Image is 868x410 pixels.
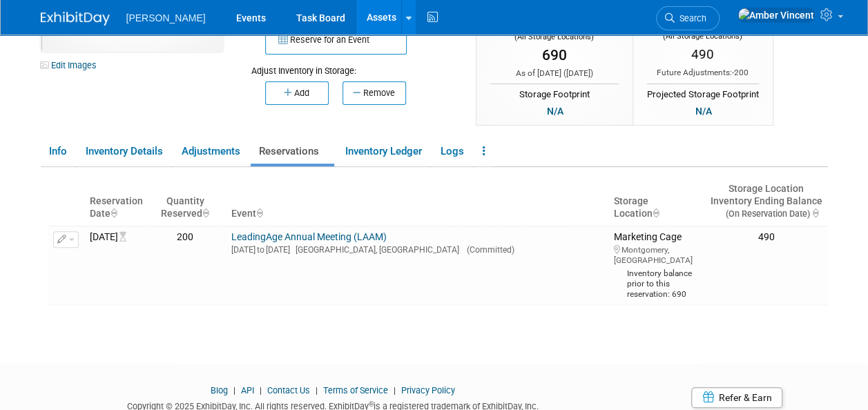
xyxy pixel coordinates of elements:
[647,29,759,42] div: (All Storage Locations)
[41,57,102,74] a: Edit Images
[231,231,387,242] a: LeadingAge Annual Meeting (LAAM)
[343,81,406,105] button: Remove
[390,385,399,396] span: |
[337,139,430,164] a: Inventory Ledger
[710,231,822,244] div: 490
[566,68,590,78] span: [DATE]
[490,30,619,43] div: (All Storage Locations)
[614,231,700,300] div: Marketing Cage
[211,385,228,396] a: Blog
[691,46,714,62] span: 490
[608,177,705,226] th: Storage Location : activate to sort column ascending
[614,266,700,300] div: Inventory balance prior to this reservation: 690
[84,177,155,226] th: ReservationDate : activate to sort column ascending
[647,84,759,101] div: Projected Storage Footprint
[119,232,133,242] i: Future Date
[490,84,619,101] div: Storage Footprint
[231,243,603,255] div: [DATE] [DATE]
[432,139,472,164] a: Logs
[155,177,215,226] th: Quantity&nbsp;&nbsp;&nbsp;Reserved : activate to sort column ascending
[461,245,514,255] span: (Committed)
[84,226,155,304] td: [DATE]
[704,177,827,226] th: Storage LocationInventory Ending Balance (On Reservation Date) : activate to sort column ascending
[41,139,75,164] a: Info
[256,385,265,396] span: |
[732,68,749,77] span: -200
[401,385,455,396] a: Privacy Policy
[691,104,716,119] div: N/A
[312,385,321,396] span: |
[369,400,374,408] sup: ®
[713,208,809,219] span: (On Reservation Date)
[255,245,266,255] span: to
[173,139,248,164] a: Adjustments
[251,139,334,164] a: Reservations
[230,385,239,396] span: |
[126,12,206,23] span: [PERSON_NAME]
[267,385,310,396] a: Contact Us
[675,13,706,23] span: Search
[265,81,329,105] button: Add
[77,139,171,164] a: Inventory Details
[656,6,720,30] a: Search
[265,26,407,55] button: Reserve for an Event
[490,68,619,79] div: As of [DATE] ( )
[155,226,215,304] td: 200
[542,47,567,64] span: 690
[614,243,700,266] div: Montgomery, [GEOGRAPHIC_DATA]
[41,12,110,26] img: ExhibitDay
[226,177,608,226] th: Event : activate to sort column ascending
[647,67,759,79] div: Future Adjustments:
[241,385,254,396] a: API
[290,245,459,255] span: [GEOGRAPHIC_DATA], [GEOGRAPHIC_DATA]
[251,55,455,77] div: Adjust Inventory in Storage:
[543,104,568,119] div: N/A
[737,8,815,23] img: Amber Vincent
[691,387,782,408] a: Refer & Earn
[323,385,388,396] a: Terms of Service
